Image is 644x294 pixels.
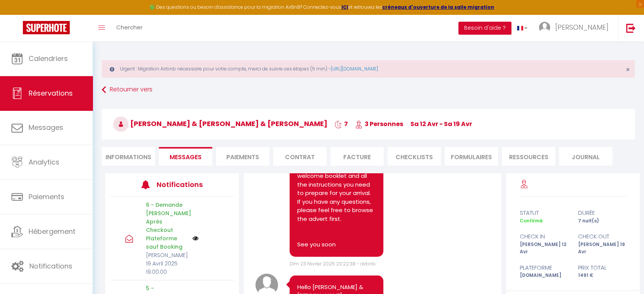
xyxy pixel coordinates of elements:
li: Journal [559,147,612,166]
span: Confirmé [519,217,542,224]
a: Chercher [111,15,148,42]
p: [PERSON_NAME] 19 Avril 2025 19:00:00 [146,251,187,276]
div: [PERSON_NAME] 19 Avr [573,241,631,256]
div: statut [514,208,573,217]
span: [PERSON_NAME] [555,22,609,32]
span: Calendriers [29,54,68,63]
p: 6 - Demande [PERSON_NAME] Après Checkout Plateforme sauf Booking [146,201,187,251]
li: Ressources [502,147,555,166]
div: Plateforme [514,263,573,272]
h3: Notifications [157,176,208,193]
span: Messages [170,153,202,161]
span: [PERSON_NAME] & [PERSON_NAME] & [PERSON_NAME] [113,119,327,128]
a: Retourner vers [102,83,635,97]
button: Close [626,66,630,73]
span: Dim 23 Février 2025 20:22:38 - airbnb [290,260,376,267]
span: Notifications [29,261,72,271]
li: Paiements [216,147,269,166]
li: CHECKLISTS [388,147,441,166]
span: 7 [335,120,348,128]
span: Paiements [29,192,64,201]
div: Urgent : Migration Airbnb nécessaire pour votre compte, merci de suivre ces étapes (5 min) - [102,60,635,78]
img: logout [626,23,636,33]
span: sa 12 Avr - sa 19 Avr [410,120,472,128]
span: Messages [29,123,63,132]
a: créneaux d'ouverture de la salle migration [382,4,494,10]
span: Hébergement [29,227,75,236]
a: [URL][DOMAIN_NAME] [331,66,378,72]
div: 7 nuit(s) [573,217,631,225]
li: FORMULAIRES [445,147,498,166]
button: Besoin d'aide ? [458,22,511,35]
img: ... [539,22,550,33]
button: Ouvrir le widget de chat LiveChat [6,3,29,26]
a: ICI [341,4,348,10]
span: Chercher [116,23,143,31]
div: Prix total [573,263,631,272]
div: 1491 € [573,272,631,279]
img: Super Booking [23,21,70,34]
a: ... [PERSON_NAME] [533,15,618,42]
span: Réservations [29,88,73,98]
li: Informations [102,147,155,166]
li: Facture [330,147,384,166]
img: NO IMAGE [192,235,199,241]
span: 3 Personnes [355,120,403,128]
div: [PERSON_NAME] 12 Avr [514,241,573,256]
li: Contrat [273,147,327,166]
div: check in [514,232,573,241]
div: durée [573,208,631,217]
div: check out [573,232,631,241]
div: [DOMAIN_NAME] [514,272,573,279]
span: Analytics [29,157,59,167]
span: × [626,65,630,74]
